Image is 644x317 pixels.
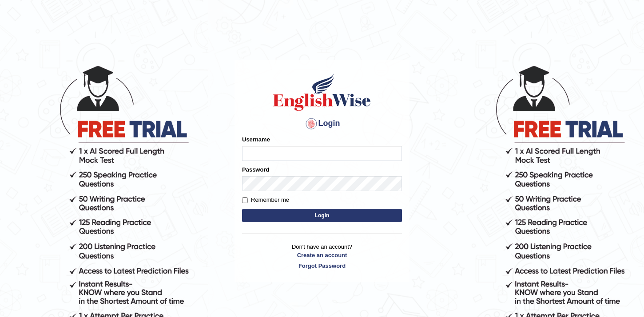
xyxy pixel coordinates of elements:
a: Forgot Password [242,262,402,270]
label: Username [242,135,270,144]
img: Logo of English Wise sign in for intelligent practice with AI [271,72,373,112]
a: Create an account [242,251,402,259]
input: Remember me [242,197,248,203]
label: Password [242,165,269,174]
button: Login [242,209,402,222]
label: Remember me [242,196,289,204]
p: Don't have an account? [242,243,402,270]
h4: Login [242,117,402,131]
